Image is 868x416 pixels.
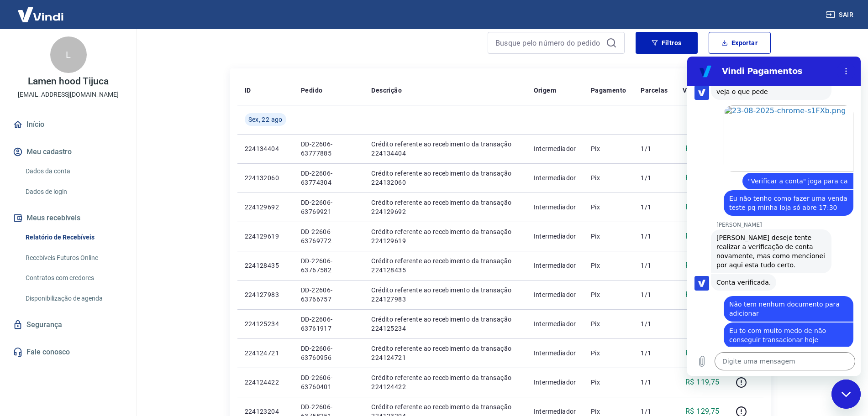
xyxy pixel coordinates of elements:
p: 224128435 [245,261,286,270]
p: Crédito referente ao recebimento da transação 224134404 [371,140,519,158]
input: Busque pelo número do pedido [495,36,602,50]
p: Valor Líq. [683,86,712,95]
p: R$ 150,36 [685,260,720,271]
p: Pix [591,261,626,270]
p: Pix [591,378,626,387]
p: Descrição [371,86,402,95]
p: Intermediador [534,319,576,328]
a: Segurança [11,315,126,335]
p: DD-22606-63767582 [301,256,357,275]
p: DD-22606-63760956 [301,344,357,362]
p: DD-22606-63769921 [301,198,357,216]
p: Crédito referente ao recebimento da transação 224129619 [371,227,519,245]
p: DD-22606-63766757 [301,286,357,304]
span: Sex, 22 ago [248,115,283,124]
p: R$ 112,23 [685,348,720,359]
img: Vindi [11,0,70,28]
p: Crédito referente ao recebimento da transação 224127983 [371,286,519,304]
p: Pedido [301,86,322,95]
p: 1/1 [641,290,668,299]
button: Meu cadastro [11,142,126,162]
p: Crédito referente ao recebimento da transação 224129692 [371,198,519,216]
p: 1/1 [641,407,668,416]
p: Lamen hood Tijuca [28,77,108,86]
p: Pix [591,203,626,212]
p: 224129692 [245,203,286,212]
a: Dados da conta [22,162,126,181]
p: DD-22606-63760401 [301,373,357,391]
p: Pix [591,173,626,182]
a: Relatório de Recebíveis [22,228,126,247]
p: Pix [591,290,626,299]
p: Intermediador [534,173,576,182]
a: Dados de login [22,182,126,201]
button: Meus recebíveis [11,208,126,228]
div: L [50,36,87,73]
p: 224123204 [245,407,286,416]
p: ID [245,86,251,95]
a: Início [11,114,126,135]
p: 1/1 [641,144,668,153]
a: Contratos com credores [22,269,126,287]
p: 1/1 [641,348,668,358]
a: Disponibilização de agenda [22,289,126,308]
p: R$ 125,79 [685,172,720,183]
p: Pix [591,407,626,416]
p: Crédito referente ao recebimento da transação 224124422 [371,373,519,391]
p: Intermediador [534,348,576,358]
iframe: Botão para abrir a janela de mensagens, conversa em andamento [831,380,861,409]
p: 1/1 [641,203,668,212]
p: 224129619 [245,232,286,241]
p: 1/1 [641,173,668,182]
p: 224124422 [245,378,286,387]
p: 1/1 [641,319,668,328]
p: Crédito referente ao recebimento da transação 224128435 [371,256,519,275]
button: Filtros [636,32,698,54]
p: 1/1 [641,232,668,241]
p: Pagamento [591,86,626,95]
p: 224125234 [245,319,286,328]
p: DD-22606-63769772 [301,227,357,245]
p: Intermediador [534,232,576,241]
p: Pix [591,348,626,358]
p: 224134404 [245,144,286,153]
p: 224124721 [245,348,286,358]
button: Exportar [709,32,771,54]
p: 1/1 [641,261,668,270]
p: Intermediador [534,290,576,299]
p: DD-22606-63777885 [301,140,357,158]
p: DD-22606-63761917 [301,315,357,333]
p: Origem [534,86,556,95]
p: R$ 121,84 [685,202,720,213]
p: Intermediador [534,144,576,153]
p: Crédito referente ao recebimento da transação 224125234 [371,315,519,333]
p: R$ 160,27 [685,289,720,300]
iframe: Janela de mensagens [687,57,861,376]
p: Crédito referente ao recebimento da transação 224124721 [371,344,519,362]
p: Pix [591,144,626,153]
p: Pix [591,232,626,241]
p: DD-22606-63774304 [301,169,357,187]
p: Intermediador [534,378,576,387]
p: Intermediador [534,261,576,270]
p: Pix [591,319,626,328]
p: 224127983 [245,290,286,299]
p: R$ 105,98 [685,143,720,154]
p: R$ 119,75 [685,377,720,388]
button: Sair [824,6,857,23]
a: Fale conosco [11,342,126,362]
p: R$ 197,21 [685,231,720,242]
a: Recebíveis Futuros Online [22,249,126,267]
